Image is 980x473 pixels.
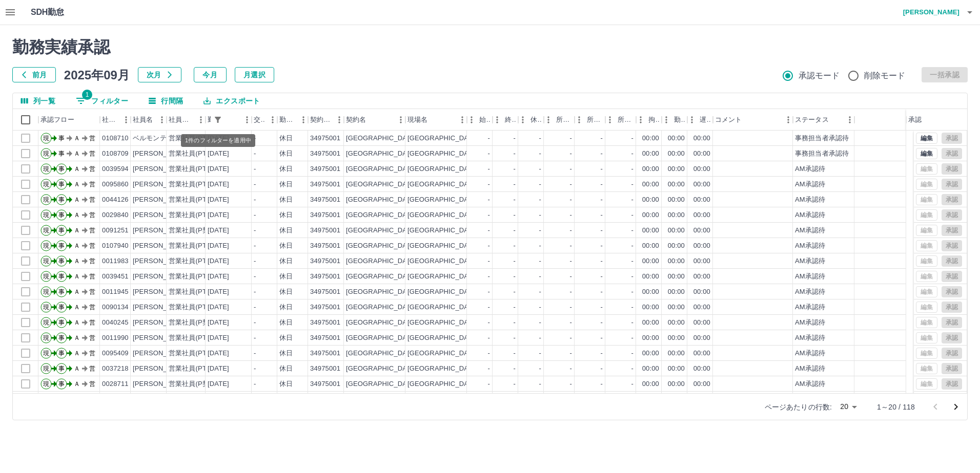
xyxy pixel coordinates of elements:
[618,109,634,131] div: 所定休憩
[43,150,49,157] text: 現
[793,109,854,131] div: ステータス
[539,226,541,235] div: -
[346,241,417,251] div: [GEOGRAPHIC_DATA]
[407,256,539,266] div: [GEOGRAPHIC_DATA]学校給食センター他
[254,241,256,251] div: -
[74,135,80,142] text: Ａ
[102,109,118,131] div: 社員番号
[344,109,405,131] div: 契約名
[795,241,825,251] div: AM承認待
[946,397,966,417] button: 次のページへ
[12,37,968,57] h2: 勤務実績承認
[169,109,193,131] div: 社員区分
[631,149,634,159] div: -
[169,226,218,235] div: 営業社員(P契約)
[693,226,710,235] div: 00:00
[539,149,541,159] div: -
[407,180,539,189] div: [GEOGRAPHIC_DATA]学校給食センター他
[648,109,660,131] div: 拘束
[279,180,293,189] div: 休日
[58,181,65,188] text: 事
[13,93,64,109] button: 列選択
[631,241,634,251] div: -
[631,226,634,235] div: -
[102,180,129,189] div: 0095860
[570,241,572,251] div: -
[346,210,417,220] div: [GEOGRAPHIC_DATA]
[133,210,189,220] div: [PERSON_NAME]
[642,195,659,205] div: 00:00
[206,109,252,131] div: 勤務日
[795,164,825,174] div: AM承認待
[211,113,225,127] button: フィルター表示
[208,256,229,266] div: [DATE]
[138,67,181,82] button: 次月
[58,227,65,234] text: 事
[539,241,541,251] div: -
[642,256,659,266] div: 00:00
[514,241,516,251] div: -
[346,149,417,159] div: [GEOGRAPHIC_DATA]
[310,109,332,131] div: 契約コード
[43,273,49,280] text: 現
[642,164,659,174] div: 00:00
[89,211,95,219] text: 営
[631,164,634,174] div: -
[514,272,516,282] div: -
[693,180,710,189] div: 00:00
[407,149,539,159] div: [GEOGRAPHIC_DATA]学校給食センター他
[43,181,49,188] text: 現
[514,195,516,205] div: -
[133,109,153,131] div: 社員名
[668,195,685,205] div: 00:00
[514,134,516,143] div: -
[64,67,130,82] h5: 2025年09月
[310,226,340,235] div: 34975001
[43,211,49,219] text: 現
[601,164,603,174] div: -
[279,109,296,131] div: 勤務区分
[393,112,409,127] button: メニュー
[169,272,222,282] div: 営業社員(PT契約)
[601,180,603,189] div: -
[795,195,825,205] div: AM承認待
[693,256,710,266] div: 00:00
[916,133,937,144] button: 編集
[225,113,239,127] button: ソート
[310,195,340,205] div: 34975001
[12,67,56,82] button: 前月
[642,210,659,220] div: 00:00
[908,109,922,131] div: 承認
[570,180,572,189] div: -
[668,226,685,235] div: 00:00
[488,272,490,282] div: -
[795,210,825,220] div: AM承認待
[296,112,311,127] button: メニュー
[102,241,129,251] div: 0107940
[407,109,427,131] div: 現場名
[539,210,541,220] div: -
[102,149,129,159] div: 0108709
[693,164,710,174] div: 00:00
[668,134,685,143] div: 00:00
[74,211,80,219] text: Ａ
[254,195,256,205] div: -
[279,241,293,251] div: 休日
[279,210,293,220] div: 休日
[254,226,256,235] div: -
[514,180,516,189] div: -
[693,134,710,143] div: 00:00
[43,242,49,249] text: 現
[795,180,825,189] div: AM承認待
[133,241,189,251] div: [PERSON_NAME]
[167,109,206,131] div: 社員区分
[208,210,229,220] div: [DATE]
[208,272,229,282] div: [DATE]
[43,227,49,234] text: 現
[68,93,136,109] button: フィルター表示
[89,242,95,249] text: 営
[488,210,490,220] div: -
[455,112,470,127] button: メニュー
[265,112,280,127] button: メニュー
[539,272,541,282] div: -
